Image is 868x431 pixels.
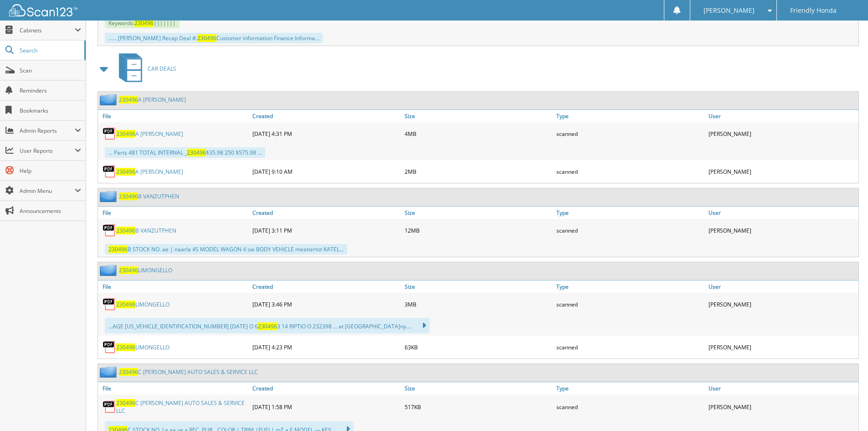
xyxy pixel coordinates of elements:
[116,227,176,234] a: 230496B VANZUTPHEN
[250,295,402,313] div: [DATE] 3:46 PM
[100,94,119,105] img: folder2.png
[20,127,75,135] span: Admin Reports
[554,207,706,219] a: Type
[100,265,119,276] img: folder2.png
[20,147,75,155] span: User Reports
[119,192,179,200] a: 230496B VANZUTPHEN
[103,127,116,140] img: PDF.png
[98,207,250,219] a: File
[116,301,169,308] a: 230496LIMONGELLO
[100,366,119,378] img: folder2.png
[20,107,81,114] span: Bookmarks
[103,297,116,311] img: PDF.png
[103,165,116,178] img: PDF.png
[116,301,135,308] span: 230496
[402,207,555,219] a: Size
[402,382,555,395] a: Size
[402,162,555,181] div: 2MB
[790,8,837,13] span: Friendly Honda
[554,280,706,293] a: Type
[706,382,858,395] a: User
[116,130,183,138] a: 230496A [PERSON_NAME]
[706,125,858,143] div: [PERSON_NAME]
[116,343,135,351] span: 230496
[105,33,323,43] div: ...... [PERSON_NAME] Recap Deal #: Customer information Finance Informa...
[554,382,706,395] a: Type
[20,167,81,175] span: Help
[250,125,402,143] div: [DATE] 4:31 PM
[704,8,755,13] span: [PERSON_NAME]
[250,110,402,122] a: Created
[402,125,555,143] div: 4MB
[554,295,706,313] div: scanned
[113,51,176,87] a: CAR DEALS
[116,399,135,407] span: 230496
[822,387,868,431] iframe: Chat Widget
[706,162,858,181] div: [PERSON_NAME]
[554,397,706,417] div: scanned
[20,187,75,195] span: Admin Menu
[706,207,858,219] a: User
[105,244,347,254] div: B STOCK NO. ae | naarla 4S MODEL WAGON 4 sai BODY VEHICLE meatiertot KATEL...
[119,368,258,376] a: 230496C [PERSON_NAME] AUTO SALES & SERVICE LLC
[706,110,858,122] a: User
[402,280,555,293] a: Size
[402,221,555,239] div: 12MB
[116,168,183,176] a: 230496A [PERSON_NAME]
[402,295,555,313] div: 3MB
[98,280,250,293] a: File
[554,221,706,239] div: scanned
[250,382,402,395] a: Created
[250,280,402,293] a: Created
[116,399,248,415] a: 230496C [PERSON_NAME] AUTO SALES & SERVICE LLC
[119,266,172,274] a: 230496LIMONGELLO
[105,18,180,28] span: Keywords: |||||||
[706,280,858,293] a: User
[402,338,555,356] div: 63KB
[105,318,430,333] div: ...AGE [US_VEHICLE_IDENTIFICATION_NUMBER] [DATE] O 6 3 14 RIPTIO O 232398 ... at [GEOGRAPHIC_DATA...
[20,207,81,215] span: Announcements
[706,221,858,239] div: [PERSON_NAME]
[554,110,706,122] a: Type
[103,223,116,237] img: PDF.png
[554,338,706,356] div: scanned
[187,149,206,156] span: 230496
[20,26,75,34] span: Cabinets
[706,338,858,356] div: [PERSON_NAME]
[103,400,116,414] img: PDF.png
[706,397,858,417] div: [PERSON_NAME]
[116,227,135,234] span: 230496
[20,67,81,74] span: Scan
[105,147,265,158] div: ... Parts 481 TOTAL INTERNAL _ $35.98 250 $575.98 ...
[250,338,402,356] div: [DATE] 4:23 PM
[554,125,706,143] div: scanned
[103,340,116,354] img: PDF.png
[108,245,128,253] span: 230496
[116,168,135,176] span: 230496
[402,110,555,122] a: Size
[706,295,858,313] div: [PERSON_NAME]
[250,397,402,417] div: [DATE] 1:58 PM
[402,397,555,417] div: 517KB
[20,87,81,94] span: Reminders
[250,162,402,181] div: [DATE] 9:10 AM
[250,221,402,239] div: [DATE] 3:11 PM
[119,368,138,376] span: 230496
[258,322,277,330] span: 230496
[119,96,138,104] span: 230496
[554,162,706,181] div: scanned
[250,207,402,219] a: Created
[98,110,250,122] a: File
[119,266,138,274] span: 230496
[119,96,186,104] a: 230496A [PERSON_NAME]
[100,191,119,202] img: folder2.png
[148,65,176,73] span: CAR DEALS
[134,19,154,27] span: 230496
[20,47,80,54] span: Search
[9,4,77,16] img: scan123-logo-white.svg
[116,130,135,138] span: 230496
[119,192,138,200] span: 230496
[98,382,250,395] a: File
[116,343,169,351] a: 230496LIMONGELLO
